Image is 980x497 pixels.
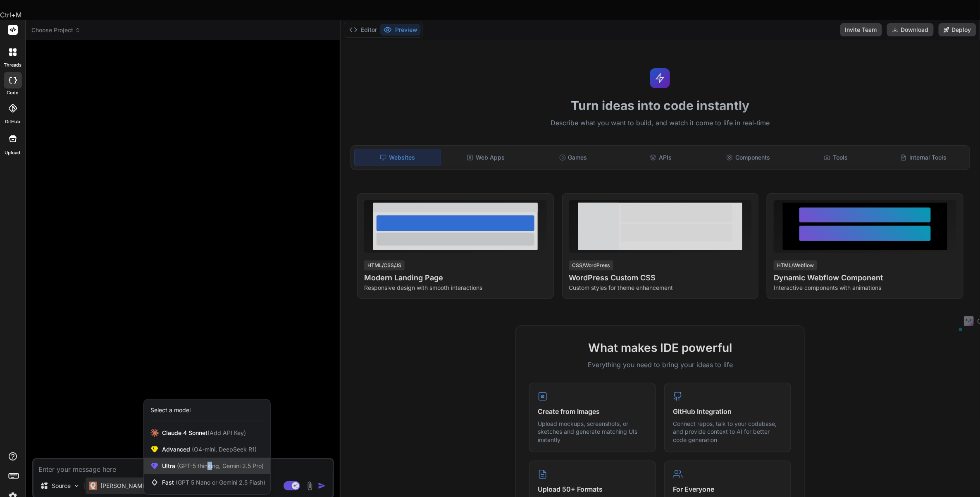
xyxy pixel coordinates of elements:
span: (Add API Key) [207,429,246,436]
span: (O4-mini, DeepSeek R1) [190,446,257,453]
span: Ultra [162,462,264,470]
div: Select a model [150,406,191,414]
label: code [7,89,19,96]
label: threads [4,62,21,69]
span: (GPT-5 thinking, Gemini 2.5 Pro) [175,462,264,469]
label: Upload [5,149,21,156]
span: Advanced [162,445,257,454]
label: GitHub [5,118,20,125]
span: Claude 4 Sonnet [162,429,246,437]
span: Fast [162,478,265,487]
span: (GPT 5 Nano or Gemini 2.5 Flash) [176,479,265,486]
